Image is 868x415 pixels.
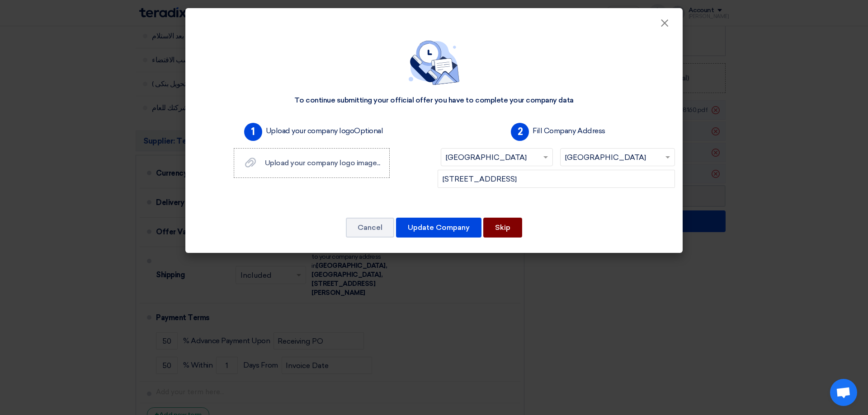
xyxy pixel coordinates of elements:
img: empty_state_contact.svg [409,41,459,85]
input: Add company main address [438,170,675,188]
button: Update Company [396,218,481,238]
button: Skip [483,218,522,238]
span: Upload your company logo image... [265,159,380,167]
span: 1 [244,123,262,141]
label: Upload your company logo [266,126,383,136]
span: Optional [354,126,383,135]
button: Cancel [346,218,394,238]
span: 2 [511,123,529,141]
div: To continue submitting your official offer you have to complete your company data [294,96,573,105]
button: Close [653,14,676,33]
label: Fill Company Address [533,126,605,136]
div: Open chat [830,379,857,406]
span: × [660,16,669,34]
